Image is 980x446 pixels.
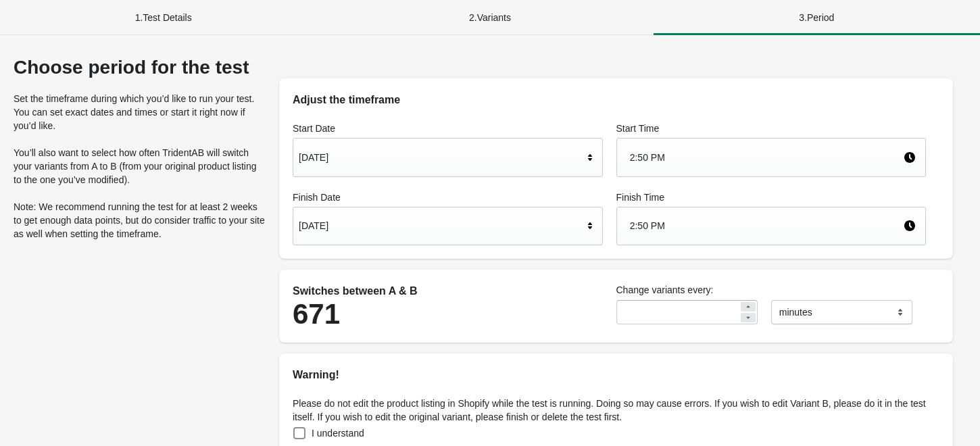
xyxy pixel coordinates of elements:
[293,122,603,135] label: Start Date
[299,145,583,170] div: [DATE]
[630,213,904,239] div: 2:50 PM
[293,191,603,204] label: Finish Date
[293,367,939,383] h2: Warning!
[14,92,266,132] p: Set the timeframe during which you’d like to run your test. You can set exact dates and times or ...
[616,283,927,297] label: Change variants every:
[293,299,603,329] div: 671
[293,283,603,299] div: Switches between A & B
[616,122,927,135] label: Start Time
[312,426,364,440] span: I understand
[293,397,939,424] p: Please do not edit the product listing in Shopify while the test is running. Doing so may cause e...
[14,392,57,432] iframe: chat widget
[299,213,583,239] div: [DATE]
[14,146,266,187] p: You’ll also want to select how often TridentAB will switch your variants from A to B (from your o...
[616,191,927,204] label: Finish Time
[14,200,266,241] p: Note: We recommend running the test for at least 2 weeks to get enough data points, but do consid...
[14,57,266,78] div: Choose period for the test
[630,145,904,170] div: 2:50 PM
[293,92,939,108] h2: Adjust the timeframe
